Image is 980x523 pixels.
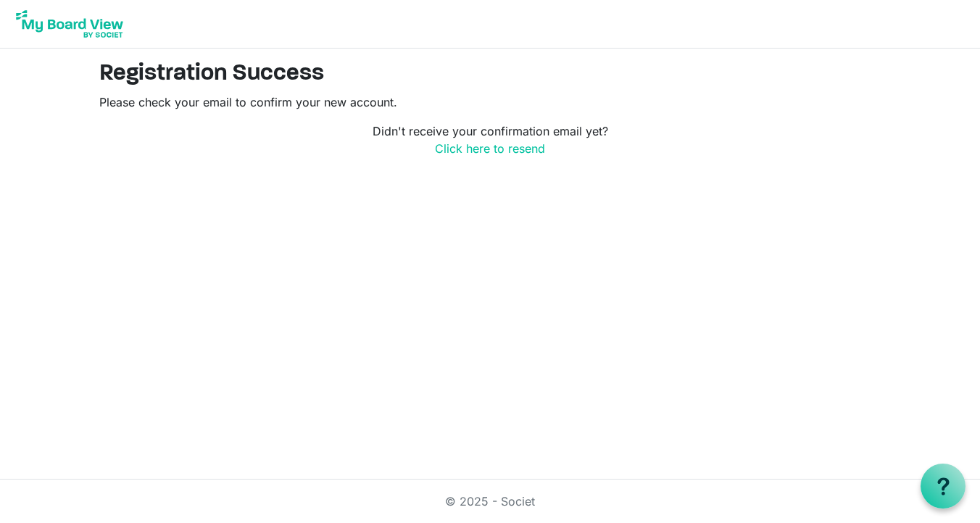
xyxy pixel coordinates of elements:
a: Click here to resend [435,141,545,156]
h2: Registration Success [99,60,881,88]
p: Didn't receive your confirmation email yet? [99,122,881,157]
p: Please check your email to confirm your new account. [99,93,881,111]
img: My Board View Logo [12,6,128,42]
a: © 2025 - Societ [445,494,535,509]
